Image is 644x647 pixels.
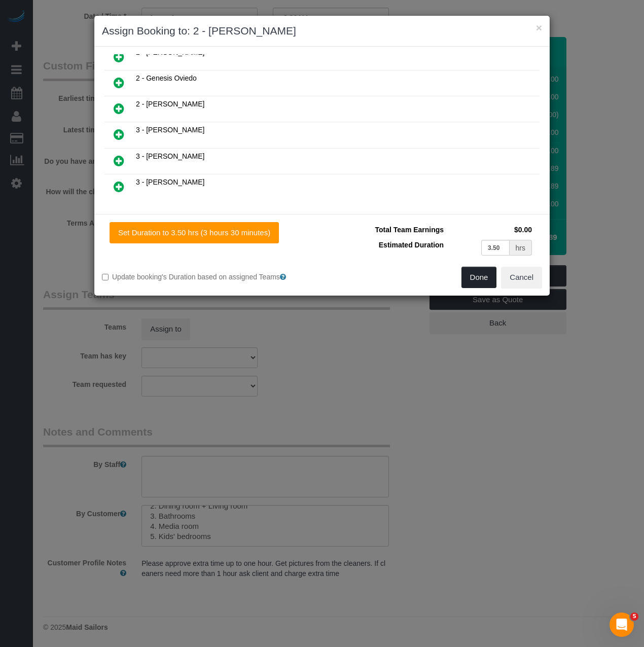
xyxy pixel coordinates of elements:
[461,267,497,288] button: Done
[379,241,444,249] span: Estimated Duration
[610,613,634,637] iframe: Intercom live chat
[630,613,638,621] span: 5
[536,22,542,33] button: ×
[136,178,204,186] span: 3 - [PERSON_NAME]
[136,48,204,56] span: 2 - [PERSON_NAME]
[446,222,534,237] td: $0.00
[136,126,204,134] span: 3 - [PERSON_NAME]
[136,74,197,82] span: 2 - Genesis Oviedo
[102,274,109,280] input: Update booking's Duration based on assigned Teams
[330,222,446,237] td: Total Team Earnings
[102,272,314,282] label: Update booking's Duration based on assigned Teams
[110,222,279,243] button: Set Duration to 3.50 hrs (3 hours 30 minutes)
[102,23,542,39] h3: Assign Booking to: 2 - [PERSON_NAME]
[136,100,204,108] span: 2 - [PERSON_NAME]
[136,152,204,160] span: 3 - [PERSON_NAME]
[510,240,532,256] div: hrs
[501,267,542,288] button: Cancel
